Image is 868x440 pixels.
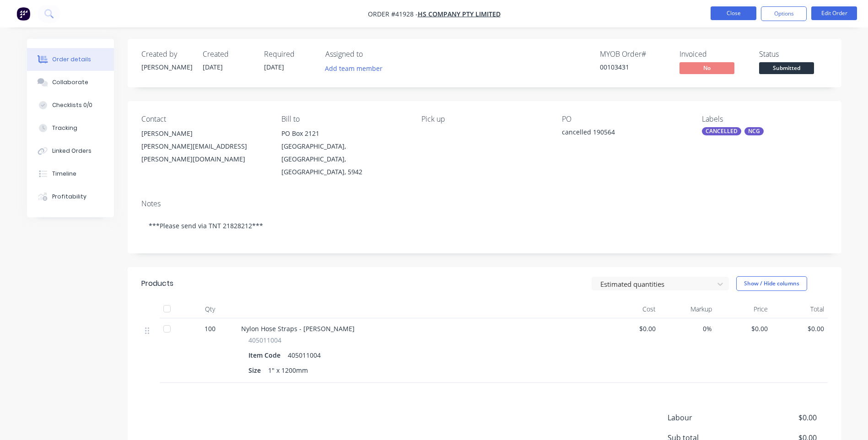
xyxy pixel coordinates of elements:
[27,71,114,94] button: Collaborate
[241,324,355,333] span: Nylon Hose Straps - [PERSON_NAME]
[679,62,734,74] span: No
[52,124,77,132] div: Tracking
[281,140,407,178] div: [GEOGRAPHIC_DATA], [GEOGRAPHIC_DATA], [GEOGRAPHIC_DATA], 5942
[264,364,312,377] div: 1" x 1200mm
[600,50,669,59] div: MYOB Order #
[562,127,676,140] div: cancelled 190564
[284,349,324,362] div: 405011004
[248,364,264,377] div: Size
[203,63,223,71] span: [DATE]
[52,193,86,201] div: Profitability
[27,162,114,185] button: Timeline
[52,55,91,64] div: Order details
[759,50,828,59] div: Status
[759,62,814,76] button: Submitted
[248,335,281,345] span: 405011004
[744,127,764,135] div: NCG
[607,324,656,333] span: $0.00
[811,6,857,20] button: Edit Order
[27,140,114,162] button: Linked Orders
[719,324,768,333] span: $0.00
[141,212,828,240] div: ***Please send via TNT 21828212***
[736,276,807,291] button: Show / Hide columns
[141,127,267,140] div: [PERSON_NAME]
[716,300,772,318] div: Price
[141,50,192,59] div: Created by
[16,7,30,21] img: Factory
[421,115,547,123] div: Pick up
[141,278,173,289] div: Products
[663,324,712,333] span: 0%
[679,50,748,59] div: Invoiced
[604,300,660,318] div: Cost
[141,140,267,166] div: [PERSON_NAME][EMAIL_ADDRESS][PERSON_NAME][DOMAIN_NAME]
[52,147,92,155] div: Linked Orders
[600,62,669,72] div: 00103431
[281,115,407,123] div: Bill to
[141,199,828,208] div: Notes
[141,62,192,72] div: [PERSON_NAME]
[325,62,388,75] button: Add team member
[281,127,407,178] div: PO Box 2121[GEOGRAPHIC_DATA], [GEOGRAPHIC_DATA], [GEOGRAPHIC_DATA], 5942
[659,300,716,318] div: Markup
[418,10,501,18] a: HS Company Pty Limited
[711,6,756,20] button: Close
[325,50,417,59] div: Assigned to
[771,300,828,318] div: Total
[141,115,267,123] div: Contact
[759,62,814,74] span: Submitted
[702,127,741,135] div: CANCELLED
[27,185,114,208] button: Profitability
[320,62,387,75] button: Add team member
[775,324,824,333] span: $0.00
[562,115,687,123] div: PO
[141,127,267,166] div: [PERSON_NAME][PERSON_NAME][EMAIL_ADDRESS][PERSON_NAME][DOMAIN_NAME]
[281,127,407,140] div: PO Box 2121
[27,48,114,71] button: Order details
[203,50,253,59] div: Created
[702,115,827,123] div: Labels
[761,6,807,21] button: Options
[668,412,749,423] span: Labour
[248,349,284,362] div: Item Code
[264,63,284,71] span: [DATE]
[749,412,816,423] span: $0.00
[205,324,216,333] span: 100
[52,101,92,109] div: Checklists 0/0
[52,78,88,86] div: Collaborate
[368,10,418,18] span: Order #41928 -
[27,117,114,140] button: Tracking
[183,300,237,318] div: Qty
[264,50,314,59] div: Required
[27,94,114,117] button: Checklists 0/0
[52,170,76,178] div: Timeline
